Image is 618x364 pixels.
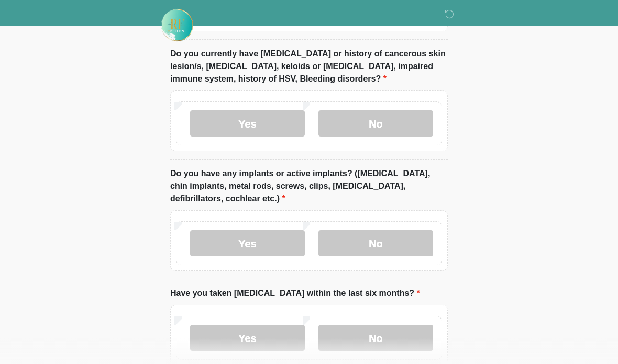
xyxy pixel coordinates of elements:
label: Do you have any implants or active implants? ([MEDICAL_DATA], chin implants, metal rods, screws, ... [170,167,448,205]
label: Yes [190,230,305,256]
label: No [318,325,433,351]
label: No [318,110,433,136]
label: Yes [190,110,305,136]
img: Rehydrate Aesthetics & Wellness Logo [160,8,194,42]
label: Have you taken [MEDICAL_DATA] within the last six months? [170,287,420,300]
label: No [318,230,433,256]
label: Yes [190,325,305,351]
label: Do you currently have [MEDICAL_DATA] or history of cancerous skin lesion/s, [MEDICAL_DATA], keloi... [170,48,448,85]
